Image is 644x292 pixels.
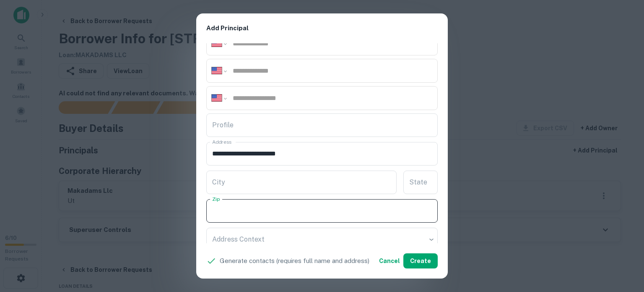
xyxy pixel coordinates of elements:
button: Cancel [376,253,403,268]
div: ​ [206,228,438,251]
iframe: Chat Widget [602,225,644,265]
button: Create [403,253,438,268]
label: Address [212,138,231,145]
p: Generate contacts (requires full name and address) [220,256,369,266]
h2: Add Principal [196,13,448,43]
label: Zip [212,195,220,203]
